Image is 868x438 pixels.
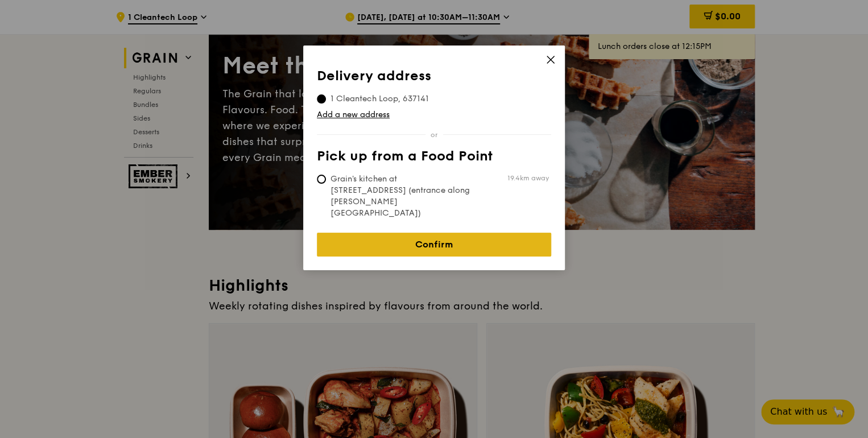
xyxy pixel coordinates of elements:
[317,68,551,89] th: Delivery address
[317,93,443,105] span: 1 Cleantech Loop, 637141
[317,233,551,257] a: Confirm
[317,109,551,121] a: Add a new address
[507,173,549,183] span: 19.4km away
[317,173,486,219] span: Grain's kitchen at [STREET_ADDRESS] (entrance along [PERSON_NAME][GEOGRAPHIC_DATA])
[317,94,326,104] input: 1 Cleantech Loop, 637141
[317,175,326,184] input: Grain's kitchen at [STREET_ADDRESS] (entrance along [PERSON_NAME][GEOGRAPHIC_DATA])19.4km away
[317,148,551,169] th: Pick up from a Food Point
